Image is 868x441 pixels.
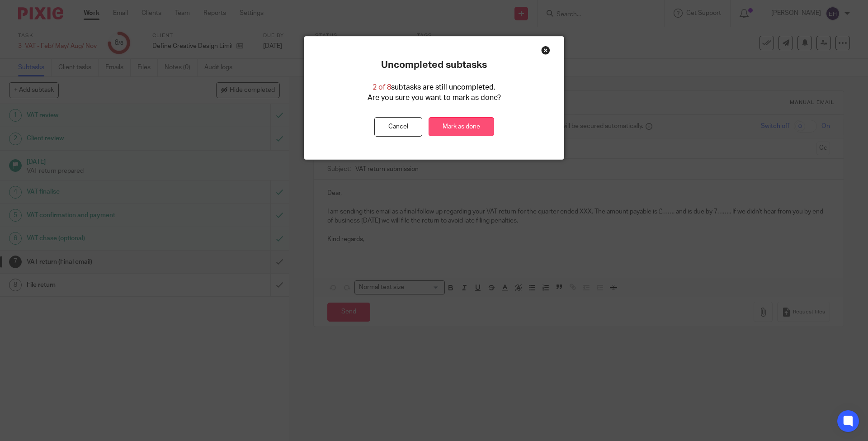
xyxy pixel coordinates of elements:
[368,93,501,103] p: Are you sure you want to mark as done?
[373,84,391,91] span: 2 of 8
[541,46,550,55] div: Close this dialog window
[429,117,494,137] a: Mark as done
[373,82,495,93] p: subtasks are still uncompleted.
[374,117,422,137] button: Cancel
[381,59,487,71] p: Uncompleted subtasks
